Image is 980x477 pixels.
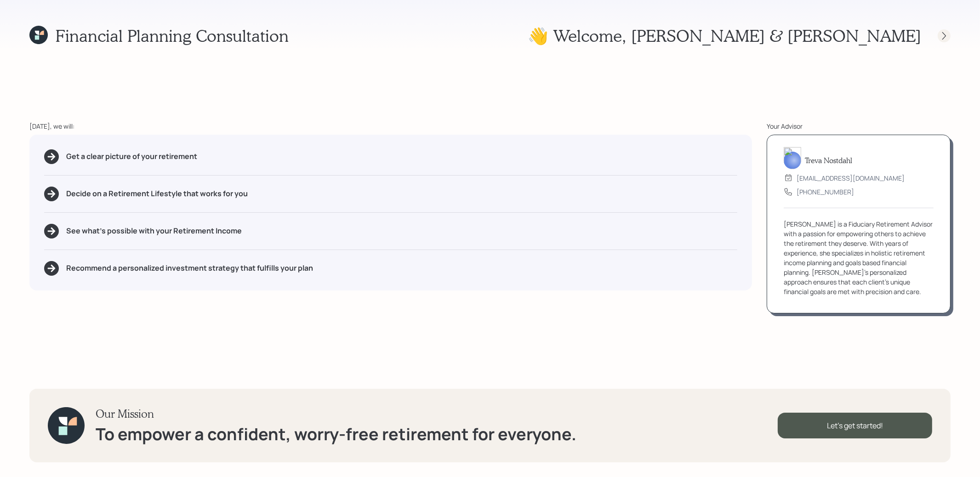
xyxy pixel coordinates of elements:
[66,189,248,198] h5: Decide on a Retirement Lifestyle that works for you
[29,121,752,131] div: [DATE], we will:
[778,413,932,438] div: Let's get started!
[96,424,576,444] h1: To empower a confident, worry-free retirement for everyone.
[66,264,313,273] h5: Recommend a personalized investment strategy that fulfills your plan
[797,173,905,183] div: [EMAIL_ADDRESS][DOMAIN_NAME]
[767,121,951,131] div: Your Advisor
[528,26,921,45] h1: 👋 Welcome , [PERSON_NAME] & [PERSON_NAME]
[784,219,934,296] div: [PERSON_NAME] is a Fiduciary Retirement Advisor with a passion for empowering others to achieve t...
[805,156,852,165] h5: Treva Nostdahl
[66,152,197,161] h5: Get a clear picture of your retirement
[96,407,576,420] h3: Our Mission
[797,187,854,197] div: [PHONE_NUMBER]
[66,227,242,235] h5: See what's possible with your Retirement Income
[55,26,289,45] h1: Financial Planning Consultation
[784,147,801,169] img: treva-nostdahl-headshot.png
